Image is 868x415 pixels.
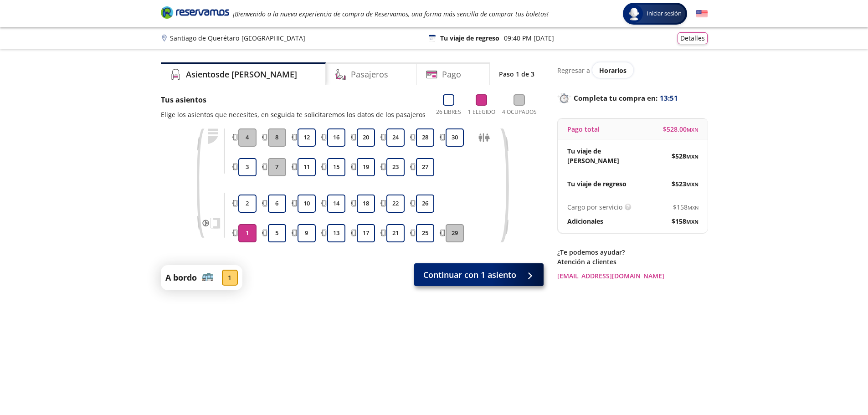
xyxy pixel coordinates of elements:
[442,68,461,81] h4: Pago
[567,124,600,134] p: Pago total
[557,271,708,281] a: [EMAIL_ADDRESS][DOMAIN_NAME]
[386,195,405,213] button: 22
[672,216,699,226] span: $ 158
[815,362,859,406] iframe: Messagebird Livechat Widget
[673,202,699,212] span: $ 158
[672,151,699,161] span: $ 528
[686,181,699,188] small: MXN
[386,224,405,242] button: 21
[298,195,316,213] button: 10
[567,202,622,212] p: Cargo por servicio
[672,179,699,189] span: $ 523
[386,158,405,176] button: 23
[298,158,316,176] button: 11
[446,128,464,147] button: 30
[298,224,316,242] button: 9
[170,33,305,43] p: Santiago de Querétaro - [GEOGRAPHIC_DATA]
[268,128,286,147] button: 8
[599,66,627,75] span: Horarios
[696,8,708,20] button: English
[357,128,375,147] button: 20
[268,158,286,176] button: 7
[414,263,544,286] button: Continuar con 1 asiento
[643,9,685,18] span: Iniciar sesión
[416,224,434,242] button: 25
[161,110,426,119] p: Elige los asientos que necesites, en seguida te solicitaremos los datos de los pasajeros
[327,158,345,176] button: 15
[238,128,257,147] button: 4
[238,195,257,213] button: 2
[327,128,345,147] button: 16
[557,247,708,257] p: ¿Te podemos ayudar?
[268,195,286,213] button: 6
[502,108,537,116] p: 4 Ocupados
[499,69,534,79] p: Paso 1 de 3
[416,195,434,213] button: 26
[567,179,627,189] p: Tu viaje de regreso
[440,33,499,43] p: Tu viaje de regreso
[161,5,229,22] a: Brand Logo
[357,195,375,213] button: 18
[161,5,229,19] i: Brand Logo
[678,32,708,44] button: Detalles
[567,216,603,226] p: Adicionales
[504,33,554,43] p: 09:40 PM [DATE]
[238,158,257,176] button: 3
[423,269,516,281] span: Continuar con 1 asiento
[416,128,434,147] button: 28
[327,195,345,213] button: 14
[468,108,495,116] p: 1 Elegido
[687,126,699,133] small: MXN
[222,270,238,286] div: 1
[357,158,375,176] button: 19
[161,94,426,105] p: Tus asientos
[686,218,699,225] small: MXN
[268,224,286,242] button: 5
[165,272,197,284] p: A bordo
[688,204,699,211] small: MXN
[557,257,708,266] p: Atención a clientes
[567,146,633,165] p: Tu viaje de [PERSON_NAME]
[686,153,699,160] small: MXN
[298,128,316,147] button: 12
[416,158,434,176] button: 27
[660,93,678,103] span: 13:51
[233,10,549,18] em: ¡Bienvenido a la nueva experiencia de compra de Reservamos, una forma más sencilla de comprar tus...
[327,224,345,242] button: 13
[386,128,405,147] button: 24
[436,108,461,116] p: 26 Libres
[557,92,708,104] p: Completa tu compra en :
[557,66,590,75] p: Regresar a
[351,68,388,81] h4: Pasajeros
[357,224,375,242] button: 17
[238,224,257,242] button: 1
[557,62,708,78] div: Regresar a ver horarios
[446,224,464,242] button: 29
[663,124,699,134] span: $ 528.00
[186,68,297,81] h4: Asientos de [PERSON_NAME]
